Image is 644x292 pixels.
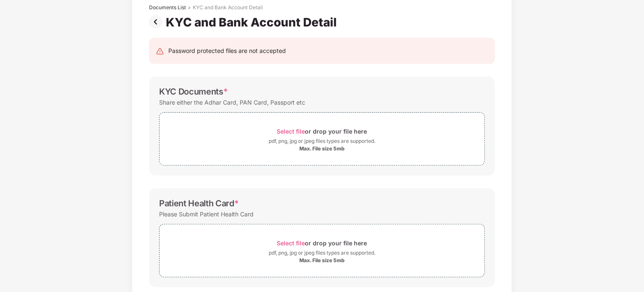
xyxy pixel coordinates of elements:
[166,15,340,29] div: KYC and Bank Account Detail
[277,128,305,135] span: Select file
[168,46,286,55] div: Password protected files are not accepted
[299,145,345,152] div: Max. File size 5mb
[159,97,305,108] div: Share either the Adhar Card, PAN Card, Passport etc
[277,237,367,249] div: or drop your file here
[149,4,186,11] div: Documents List
[160,119,484,159] span: Select fileor drop your file herepdf, png, jpg or jpeg files types are supported.Max. File size 5mb
[159,198,239,208] div: Patient Health Card
[156,47,164,55] img: svg+xml;base64,PHN2ZyB4bWxucz0iaHR0cDovL3d3dy53My5vcmcvMjAwMC9zdmciIHdpZHRoPSIyNCIgaGVpZ2h0PSIyNC...
[269,137,375,145] div: pdf, png, jpg or jpeg files types are supported.
[159,87,228,97] div: KYC Documents
[277,126,367,137] div: or drop your file here
[193,4,263,11] div: KYC and Bank Account Detail
[277,239,305,247] span: Select file
[160,231,484,271] span: Select fileor drop your file herepdf, png, jpg or jpeg files types are supported.Max. File size 5mb
[299,257,345,264] div: Max. File size 5mb
[269,249,375,257] div: pdf, png, jpg or jpeg files types are supported.
[188,4,191,11] div: >
[149,15,166,29] img: svg+xml;base64,PHN2ZyBpZD0iUHJldi0zMngzMiIgeG1sbnM9Imh0dHA6Ly93d3cudzMub3JnLzIwMDAvc3ZnIiB3aWR0aD...
[159,208,254,220] div: Please Submit Patient Health Card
